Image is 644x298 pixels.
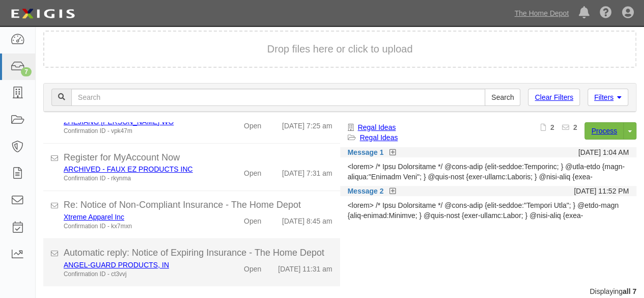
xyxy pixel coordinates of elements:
a: Xtreme Apparel Inc [64,213,124,221]
a: Message 1 [348,147,384,157]
div: Open [244,260,261,274]
a: Clear Filters [528,89,579,106]
div: [DATE] 11:52 PM [574,186,629,196]
div: Confirmation ID - ct3vvj [64,270,214,279]
a: Process [584,122,624,140]
a: Regal Ideas [358,123,396,131]
div: Automatic reply: Notice of Expiring Insurance - The Home Depot [64,247,332,260]
div: Open [244,164,261,178]
a: Regal Ideas [360,133,398,142]
div: Message 1 [DATE] 1:04 AM [340,147,637,157]
div: Confirmation ID - rkynma [64,174,214,183]
div: Open [244,212,261,226]
div: [DATE] 1:04 AM [578,147,629,157]
b: 2 [550,123,554,131]
div: [DATE] 7:25 am [282,117,332,131]
div: [DATE] 11:31 am [278,260,332,274]
input: Search [71,89,485,106]
div: [DATE] 7:31 am [282,164,332,178]
div: Open [244,117,261,131]
a: The Home Depot [509,3,574,23]
input: Search [485,89,520,106]
div: <lorem> /* Ipsu Dolorsitame */ @cons-adip {elit-seddoe:"Tempori Utla"; } @etdo-magn {aliq-enimad:... [348,200,629,221]
img: logo-5460c22ac91f19d4615b14bd174203de0afe785f0fc80cf4dbbc73dc1793850b.png [8,5,78,23]
i: Help Center - Complianz [600,7,612,19]
a: ARCHIVED - FAUX EZ PRODUCTS INC [64,165,193,173]
a: Filters [587,89,628,106]
div: <lorem> /* Ipsu Dolorsitame */ @cons-adip {elit-seddoe:Temporinc; } @utla-etdo {magn-aliqua:"Enim... [348,161,629,182]
div: Register for MyAccount Now [64,151,332,165]
a: Message 2 [348,186,384,196]
button: Drop files here or click to upload [267,42,413,57]
div: Displaying [36,286,644,296]
div: 7 [21,67,32,76]
div: Message 2 [DATE] 11:52 PM [340,186,637,196]
b: 2 [573,123,577,131]
div: Confirmation ID - kx7mxn [64,222,214,231]
div: [DATE] 8:45 am [282,212,332,226]
b: all 7 [623,287,636,295]
a: ANGEL-GUARD PRODUCTS, IN [64,261,169,269]
a: ZHEJIANG [PERSON_NAME] WO [64,118,174,126]
div: Re: Notice of Non-Compliant Insurance - The Home Depot [64,199,332,212]
div: Confirmation ID - vpk47m [64,127,214,136]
